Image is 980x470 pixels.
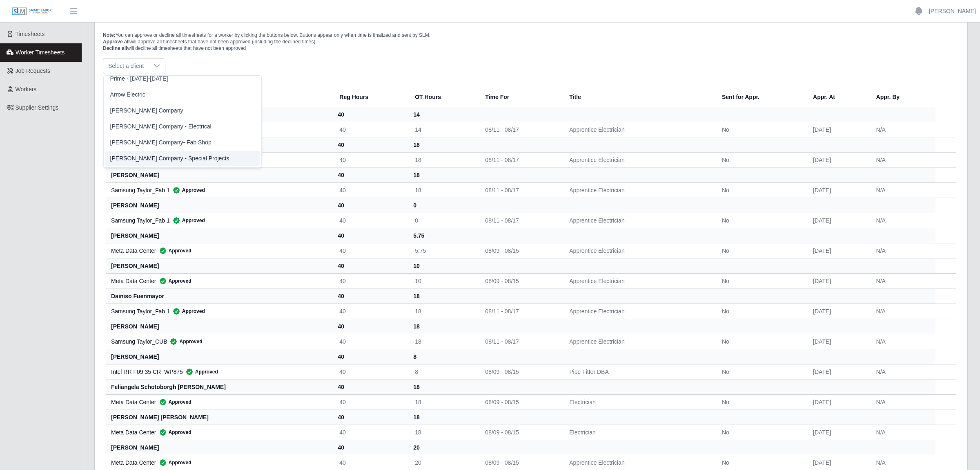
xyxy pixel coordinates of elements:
td: Electrician [563,394,715,409]
td: 40 [333,425,408,440]
span: Arrow Electric [110,90,145,99]
th: 40 [333,198,408,213]
td: Apprentice Electrician [563,304,715,319]
li: Lee Company [105,103,260,118]
span: Approved [170,186,205,194]
td: No [715,364,806,379]
th: Sent for Appr. [715,87,806,107]
span: Approved [156,277,192,285]
th: Appr. By [870,87,935,107]
td: N/A [870,243,935,258]
td: 40 [333,304,408,319]
span: Supplier Settings [16,104,59,111]
th: 18 [408,379,479,394]
th: 18 [408,288,479,304]
li: Prime - Saturday-Friday [105,71,260,86]
td: No [715,334,806,349]
th: 40 [333,379,408,394]
span: Approved [167,337,202,346]
th: 40 [333,409,408,425]
td: [DATE] [806,213,870,228]
td: 18 [408,334,479,349]
td: 18 [408,425,479,440]
span: Approve all [103,39,129,45]
span: [PERSON_NAME] Company - Electrical [110,122,212,131]
td: 14 [408,122,479,137]
td: 08/09 - 08/15 [479,273,563,288]
td: [DATE] [806,273,870,288]
span: Job Requests [16,67,51,74]
td: No [715,425,806,440]
td: N/A [870,152,935,167]
th: [PERSON_NAME] [106,167,333,182]
span: [PERSON_NAME] Company [110,106,183,115]
td: N/A [870,213,935,228]
td: N/A [870,425,935,440]
th: Reg Hours [333,87,408,107]
td: N/A [870,182,935,198]
td: N/A [870,394,935,409]
div: Samsung Taylor_CUB [111,337,326,346]
th: [PERSON_NAME] [106,228,333,243]
th: [PERSON_NAME] [106,349,333,364]
td: [DATE] [806,394,870,409]
td: 40 [333,152,408,167]
td: 08/09 - 08/15 [479,394,563,409]
td: 08/11 - 08/17 [479,304,563,319]
th: 40 [333,440,408,455]
td: 08/09 - 08/15 [479,364,563,379]
td: No [715,213,806,228]
th: 5.75 [408,228,479,243]
td: [DATE] [806,425,870,440]
div: Samsung Taylor_Fab 1 [111,216,326,225]
td: Electrician [563,425,715,440]
td: [DATE] [806,334,870,349]
th: 40 [333,137,408,152]
td: 08/09 - 08/15 [479,455,563,470]
th: 18 [408,167,479,182]
td: 08/11 - 08/17 [479,334,563,349]
div: Samsung Taylor_Fab 1 [111,307,326,315]
p: You can approve or decline all timesheets for a worker by clicking the buttons below. Buttons app... [103,32,959,52]
td: Apprentice Electrician [563,243,715,258]
span: Approved [156,398,192,406]
div: Meta Data Center [111,398,326,406]
td: 10 [408,273,479,288]
th: 18 [408,409,479,425]
span: [PERSON_NAME] Company - Special Projects [110,154,229,163]
th: Time For [479,87,563,107]
td: N/A [870,122,935,137]
th: Title [563,87,715,107]
th: [PERSON_NAME] [106,258,333,273]
th: [PERSON_NAME] [106,319,333,334]
span: Approved [170,216,205,225]
td: Apprentice Electrician [563,213,715,228]
th: feliangela schotoborgh [PERSON_NAME] [106,379,333,394]
td: Apprentice Electrician [563,334,715,349]
td: 8 [408,364,479,379]
td: 08/11 - 08/17 [479,122,563,137]
td: 5.75 [408,243,479,258]
span: Approved [183,368,218,376]
th: 40 [333,349,408,364]
td: [DATE] [806,182,870,198]
td: Pipe Fitter DBA [563,364,715,379]
th: 18 [408,319,479,334]
span: Approved [170,307,205,315]
td: No [715,152,806,167]
td: Apprentice Electrician [563,182,715,198]
th: 10 [408,258,479,273]
div: Intel RR F09 35 CR_WP875 [111,368,326,376]
th: 18 [408,137,479,152]
td: 08/09 - 08/15 [479,243,563,258]
span: Approved [156,428,192,436]
li: Lee Company - Special Projects [105,151,260,166]
td: 40 [333,364,408,379]
td: 08/11 - 08/17 [479,152,563,167]
td: No [715,273,806,288]
td: N/A [870,304,935,319]
td: N/A [870,334,935,349]
span: Prime - [DATE]-[DATE] [110,74,168,83]
td: 40 [333,394,408,409]
td: No [715,122,806,137]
